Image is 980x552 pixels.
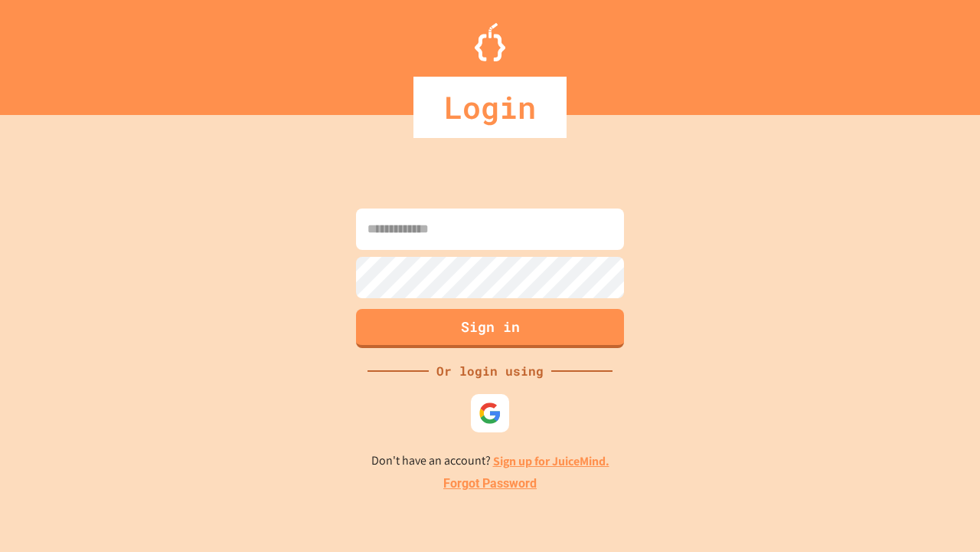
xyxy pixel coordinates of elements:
[413,77,567,138] div: Login
[356,309,624,348] button: Sign in
[443,475,537,493] a: Forgot Password
[479,402,501,425] img: google-icon.svg
[429,362,551,380] div: Or login using
[493,453,609,469] a: Sign up for JuiceMind.
[475,23,505,61] img: Logo.svg
[371,452,609,471] p: Don't have an account?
